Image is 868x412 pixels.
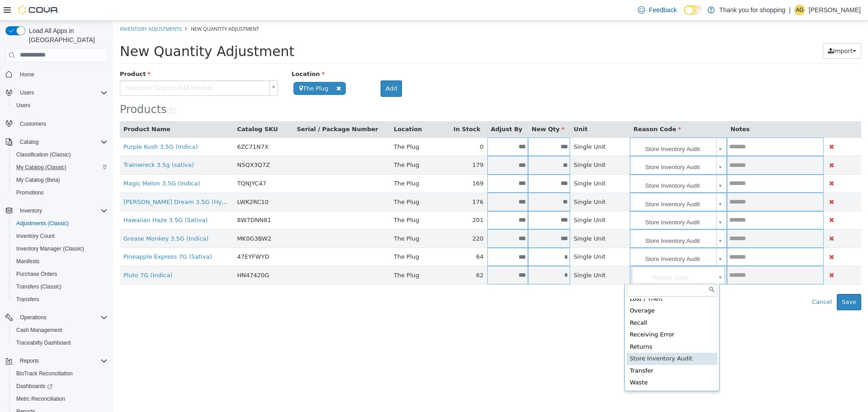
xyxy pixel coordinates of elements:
[9,99,111,112] button: Users
[684,5,703,15] input: Dark Mode
[20,357,39,365] span: Reports
[13,393,69,404] a: Metrc Reconciliation
[649,5,676,14] span: Feedback
[16,283,61,290] span: Transfers (Classic)
[514,296,604,308] div: Recall
[13,294,108,305] span: Transfers
[20,89,34,96] span: Users
[16,327,62,334] span: Cash Management
[634,1,680,19] a: Feedback
[9,280,111,293] button: Transfers (Classic)
[809,5,861,15] p: [PERSON_NAME]
[16,87,108,98] span: Users
[20,207,42,214] span: Inventory
[13,243,108,254] span: Inventory Manager (Classic)
[16,151,71,158] span: Classification (Classic)
[9,174,111,186] button: My Catalog (Beta)
[9,380,111,393] a: Dashboards
[13,187,108,198] span: Promotions
[2,136,111,148] button: Catalog
[13,175,108,185] span: My Catalog (Beta)
[16,245,84,252] span: Inventory Manager (Classic)
[789,5,791,15] p: |
[20,120,46,128] span: Customers
[16,339,71,346] span: Traceabilty Dashboard
[16,137,42,147] button: Catalog
[2,204,111,217] button: Inventory
[514,272,604,284] div: Lost / Theft
[16,258,39,265] span: Manifests
[16,164,66,171] span: My Catalog (Classic)
[9,242,111,255] button: Inventory Manager (Classic)
[13,100,108,111] span: Users
[9,186,111,199] button: Promotions
[13,256,108,267] span: Manifests
[20,138,38,146] span: Catalog
[16,220,69,227] span: Adjustments (Classic)
[16,232,55,240] span: Inventory Count
[13,149,108,160] span: Classification (Classic)
[514,320,604,332] div: Returns
[13,269,61,279] a: Purchase Orders
[2,355,111,367] button: Reports
[13,337,108,348] span: Traceabilty Dashboard
[13,231,58,242] a: Inventory Count
[13,281,108,292] span: Transfers (Classic)
[684,15,684,15] span: Dark Mode
[13,256,43,267] a: Manifests
[13,269,108,279] span: Purchase Orders
[13,149,75,160] a: Classification (Classic)
[16,312,50,323] button: Operations
[514,332,604,344] div: Store Inventory Audit
[13,325,66,336] a: Cash Management
[9,367,111,380] button: BioTrack Reconciliation
[514,308,604,320] div: Receiving Error
[9,336,111,349] button: Traceabilty Dashboard
[16,189,44,196] span: Promotions
[13,368,108,379] span: BioTrack Reconciliation
[16,87,38,98] button: Users
[16,383,52,390] span: Dashboards
[16,205,108,216] span: Inventory
[16,102,30,109] span: Users
[13,368,76,379] a: BioTrack Reconciliation
[16,118,50,129] a: Customers
[9,393,111,405] button: Metrc Reconciliation
[13,162,70,173] a: My Catalog (Classic)
[2,68,111,81] button: Home
[13,175,64,185] a: My Catalog (Beta)
[9,255,111,268] button: Manifests
[13,325,108,336] span: Cash Management
[794,5,805,15] div: Alejandro Gomez
[20,314,47,321] span: Operations
[514,344,604,356] div: Transfer
[13,381,108,392] span: Dashboards
[514,284,604,296] div: Overage
[514,356,604,368] div: Waste
[13,162,108,173] span: My Catalog (Classic)
[16,355,108,366] span: Reports
[2,117,111,130] button: Customers
[719,5,785,15] p: Thank you for shopping
[16,370,73,377] span: BioTrack Reconciliation
[16,270,57,278] span: Purchase Orders
[13,243,88,254] a: Inventory Manager (Classic)
[16,205,46,216] button: Inventory
[18,5,59,14] img: Cova
[13,218,72,229] a: Adjustments (Classic)
[20,71,34,78] span: Home
[13,218,108,229] span: Adjustments (Classic)
[16,118,108,129] span: Customers
[13,337,74,348] a: Traceabilty Dashboard
[2,86,111,99] button: Users
[16,355,42,366] button: Reports
[16,395,65,403] span: Metrc Reconciliation
[13,281,65,292] a: Transfers (Classic)
[13,393,108,404] span: Metrc Reconciliation
[9,230,111,242] button: Inventory Count
[16,137,108,147] span: Catalog
[13,294,42,305] a: Transfers
[13,231,108,242] span: Inventory Count
[9,268,111,280] button: Purchase Orders
[2,311,111,324] button: Operations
